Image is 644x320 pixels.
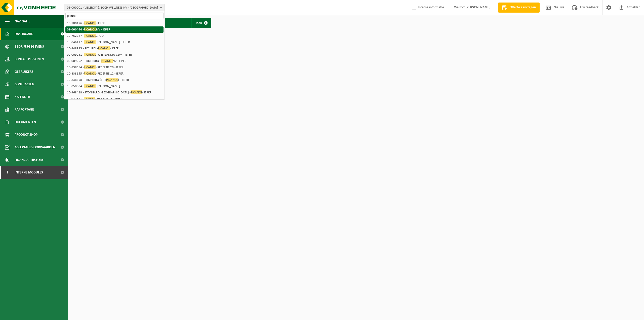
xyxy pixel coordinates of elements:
[65,83,164,89] li: 10-858984 - - [PERSON_NAME]
[15,166,43,179] span: Interne modules
[15,91,30,103] span: Kalender
[106,78,118,82] span: PICANOL
[15,141,55,154] span: Acceptatievoorwaarden
[101,59,113,63] span: PICANOL
[84,34,96,38] span: PICANOL
[465,6,491,9] strong: [PERSON_NAME]
[65,77,164,83] li: 10-838658 - PROFERRO (SITE ) - IEPER
[15,15,30,28] span: Navigatie
[67,27,110,31] strong: 01-000444 - NV - IEPER
[15,103,34,116] span: Rapportage
[508,5,537,10] span: Offerte aanvragen
[191,18,211,28] a: Toon
[15,128,37,141] span: Product Shop
[65,39,164,45] li: 10-846117 - - [PERSON_NAME] - IEPER
[65,13,164,19] input: Zoeken naar gekoppelde vestigingen
[5,166,10,179] span: I
[65,45,164,52] li: 10-848995 - RECUPEL - - IEPER
[15,65,33,78] span: Gebruikers
[65,64,164,70] li: 10-838654 - - RECEPTIE 20 - IEPER
[498,3,540,13] a: Offerte aanvragen
[84,27,96,31] span: PICANOL
[84,53,96,56] span: PICANOL
[65,70,164,77] li: 10-838655 - - RECEPTIE 12 - IEPER
[65,33,164,39] li: 10-762727 - GROUP
[67,4,158,12] span: 01-000001 - VILLEROY & BOCH WELLNESS NV - [GEOGRAPHIC_DATA]
[131,90,142,94] span: PICANOL
[84,65,96,69] span: PICANOL
[411,4,444,11] label: Interne informatie
[84,21,96,25] span: PICANOL
[65,52,164,58] li: 02-009251 - - WESTLANDIA VZW - IEPER
[15,116,36,128] span: Documenten
[84,84,96,88] span: PICANOL
[65,96,164,102] li: 10-972341 - THE SHUTTLE - IEPER
[84,40,96,44] span: PICANOL
[65,58,164,64] li: 02-009252 - PROFERRO - NV - IEPER
[195,21,202,25] span: Toon
[84,97,95,100] span: PICANOL
[64,4,165,11] button: 01-000001 - VILLEROY & BOCH WELLNESS NV - [GEOGRAPHIC_DATA]
[98,46,110,50] span: PICANOL
[65,20,164,26] li: 10-780176 - - IEPER
[65,89,164,96] li: 10-968428 - STONHARD [GEOGRAPHIC_DATA] - - IEPER
[15,78,34,91] span: Contracten
[15,154,44,166] span: Financial History
[15,40,44,53] span: Bedrijfsgegevens
[15,28,33,40] span: Dashboard
[84,72,96,75] span: PICANOL
[15,53,44,65] span: Contactpersonen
